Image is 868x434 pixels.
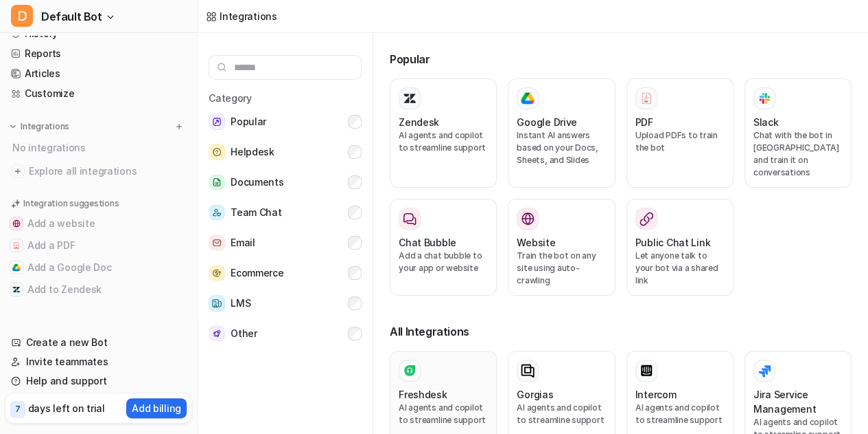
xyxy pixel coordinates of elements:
[635,235,711,250] h3: Public Chat Link
[209,295,225,312] img: LMS
[209,290,362,317] button: LMSLMS
[390,199,497,296] button: Chat BubbleAdd a chat bubble to your app or website
[626,78,734,188] button: PDFPDFUpload PDFs to train the bot
[231,144,274,160] span: Helpdesk
[5,44,191,63] a: Reports
[517,115,577,129] h3: Google Drive
[209,229,362,257] button: EmailEmail
[521,92,535,105] img: Google Drive
[635,250,725,287] p: Let anyone talk to your bot via a shared link
[517,235,555,250] h3: Website
[753,115,779,129] h3: Slack
[209,199,362,226] button: Team ChatTeam Chat
[209,235,225,251] img: Email
[399,402,488,426] p: AI agents and copilot to streamline support
[753,387,843,416] h3: Jira Service Management
[12,241,21,250] img: Add a PDF
[635,129,725,154] p: Upload PDFs to train the bot
[517,250,606,287] p: Train the bot on any site using auto-crawling
[209,91,362,105] h5: Category
[231,113,266,130] span: Popular
[21,121,69,132] p: Integrations
[753,129,843,179] p: Chat with the bot in [GEOGRAPHIC_DATA] and train it on conversations
[11,5,33,27] span: D
[5,257,191,279] button: Add a Google DocAdd a Google Doc
[209,326,225,342] img: Other
[132,401,181,415] p: Add billing
[231,174,283,191] span: Documents
[206,9,277,23] a: Integrations
[11,164,25,178] img: explore all integrations
[635,402,725,426] p: AI agents and copilot to streamline support
[5,162,191,181] a: Explore all integrations
[626,199,734,296] button: Public Chat LinkLet anyone talk to your bot via a shared link
[12,263,21,272] img: Add a Google Doc
[399,235,456,250] h3: Chat Bubble
[635,387,677,402] h3: Intercom
[231,265,283,281] span: Ecommerce
[220,9,277,23] div: Integrations
[231,295,250,312] span: LMS
[209,108,362,135] button: PopularPopular
[744,78,852,188] button: SlackSlackChat with the bot in [GEOGRAPHIC_DATA] and train it on conversations
[390,78,497,188] button: ZendeskAI agents and copilot to streamline support
[5,352,191,371] a: Invite teammates
[508,78,615,188] button: Google DriveGoogle DriveInstant AI answers based on your Docs, Sheets, and Slides
[390,323,852,340] h3: All Integrations
[635,115,653,129] h3: PDF
[28,401,105,415] p: days left on trial
[209,205,225,221] img: Team Chat
[5,371,191,391] a: Help and support
[209,169,362,196] button: DocumentsDocuments
[5,333,191,352] a: Create a new Bot
[12,219,21,228] img: Add a website
[209,259,362,287] button: EcommerceEcommerce
[5,213,191,235] button: Add a websiteAdd a website
[517,129,606,166] p: Instant AI answers based on your Docs, Sheets, and Slides
[521,212,535,226] img: Website
[209,138,362,166] button: HelpdeskHelpdesk
[209,175,225,191] img: Documents
[5,120,73,133] button: Integrations
[399,129,488,154] p: AI agents and copilot to streamline support
[231,235,255,251] span: Email
[517,387,553,402] h3: Gorgias
[5,279,191,301] button: Add to ZendeskAdd to Zendesk
[5,235,191,257] button: Add a PDFAdd a PDF
[5,84,191,103] a: Customize
[12,285,21,294] img: Add to Zendesk
[758,90,771,106] img: Slack
[399,115,439,129] h3: Zendesk
[209,113,225,130] img: Popular
[390,51,852,67] h3: Popular
[126,398,187,418] button: Add billing
[23,197,119,210] p: Integration suggestions
[209,320,362,347] button: OtherOther
[15,403,21,415] p: 7
[8,122,18,131] img: expand menu
[231,204,281,221] span: Team Chat
[640,91,653,105] img: PDF
[508,199,615,296] button: WebsiteWebsiteTrain the bot on any site using auto-crawling
[399,387,447,402] h3: Freshdesk
[174,122,184,131] img: menu_add.svg
[41,7,102,26] span: Default Bot
[29,160,186,182] span: Explore all integrations
[399,250,488,274] p: Add a chat bubble to your app or website
[8,136,191,159] div: No integrations
[209,144,225,160] img: Helpdesk
[231,325,257,342] span: Other
[5,64,191,83] a: Articles
[209,265,225,281] img: Ecommerce
[517,402,606,426] p: AI agents and copilot to streamline support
